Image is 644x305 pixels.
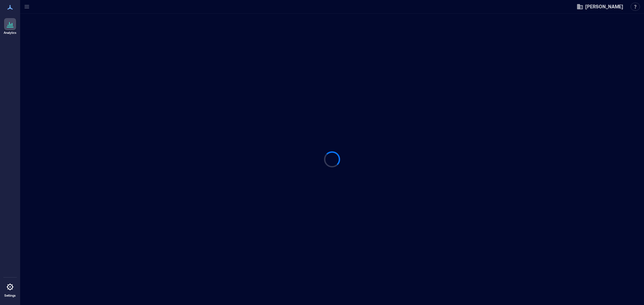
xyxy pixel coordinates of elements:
span: [PERSON_NAME] [585,3,623,10]
p: Settings [4,294,16,298]
a: Settings [2,279,18,300]
a: Analytics [2,16,18,37]
p: Analytics [4,31,16,35]
button: [PERSON_NAME] [575,1,625,12]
